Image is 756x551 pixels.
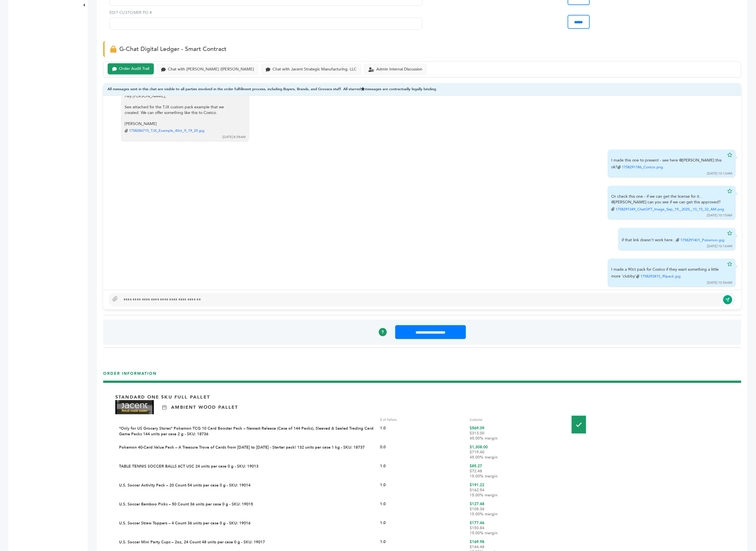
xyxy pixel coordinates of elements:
[680,238,724,243] a: 1758291401_Pokemon.jpg
[640,274,681,279] a: 1758293815_90pack.jpg
[103,371,741,381] h3: ORDER INFORMATION
[470,502,555,517] div: $127.48
[470,431,555,441] div: $313.00 45.00% margin
[380,426,466,441] div: 1.0
[470,464,555,479] div: $85.27
[162,405,167,410] img: Ambient
[119,502,253,507] a: U.S. Soccer Bamboo Picks – 50 Count 36 units per case 0 g - SKU: 19015
[103,83,741,96] div: All messages sent in this chat are visible to all parties involved in the order fulfillment proce...
[109,10,422,16] label: EDIT CUSTOMER PO #
[470,450,555,460] div: $719.40 45.00% margin
[707,244,732,249] div: [DATE] 10:16AM
[115,400,154,414] img: Brand Name
[470,417,555,422] div: Subtotal
[380,483,466,498] div: 1.0
[168,67,254,72] div: Chat with [PERSON_NAME] /[PERSON_NAME]
[379,328,387,336] a: ?
[622,165,663,170] a: 1758291186_Costco.png
[470,426,555,441] div: $569.09
[115,394,210,400] p: Standard One Sku Full Pallet
[171,404,238,410] p: Ambient Wood Pallet
[129,128,204,133] a: 1758286715_TJX_Example_40ct_9_19_25.jpg
[622,236,724,243] div: if that link doesn't work here...
[119,45,226,53] span: G-Chat Digital Ledger - Smart Contract
[380,502,466,517] div: 1.0
[119,66,149,71] div: Order Audit Trail
[707,213,732,218] div: [DATE] 10:15AM
[223,135,246,139] div: [DATE] 8:58AM
[125,104,238,126] div: See attached for the TJX custom pack example that we created. We can offer something like this to...
[376,67,422,72] div: Admin Internal Discussion
[615,207,724,212] a: 1758291349_ChatGPT_Image_Sep_19,_2025,_10_15_32_AM.png
[380,417,466,422] div: # of Pallets
[470,507,555,517] div: $108.36 15.00% margin
[119,521,250,526] a: U.S. Soccer Straw Toppers – 4 Count 36 units per case 0 g - SKU: 19016
[707,280,732,285] div: [DATE] 10:56AM
[380,464,466,479] div: 1.0
[707,171,732,176] div: [DATE] 10:13AM
[119,540,265,545] a: U.S. Soccer Mini Party Cups – 2oz, 24 Count 48 units per case 0 g - SKU: 19017
[470,521,555,536] div: $177.46
[125,93,238,134] div: Hey [PERSON_NAME],
[119,426,373,437] a: *Only for US Grocery Stores* Pokemon TCG 10 Card Booster Pack – Newest Release (Case of 144 Packs...
[470,488,555,498] div: $162.54 15.00% margin
[273,67,357,72] div: Chat with Jacent Strategic Manufacturing, LLC
[611,194,724,212] div: Or check this one - if we can get the license for it... @[PERSON_NAME] can you see if we can get ...
[119,483,250,488] a: U.S. Soccer Activity Pack – 20 Count 54 units per case 0 g - SKU: 19014
[611,267,724,279] div: I made a 90ct pack for Costco if they want something a little more 'clubby'
[470,469,555,479] div: $72.48 15.00% margin
[119,464,258,469] a: TABLE TENNIS SOCCER BALLS 6CT USC 24 units per case 0 g - SKU: 19013
[611,158,724,170] div: I made this one to present - see here @[PERSON_NAME] this ok?
[380,521,466,536] div: 1.0
[470,483,555,498] div: $191.22
[380,445,466,460] div: 0.0
[572,416,586,434] img: Pallet-Icons-01.png
[470,526,555,536] div: $150.84 15.00% margin
[119,445,365,450] a: Pokemon 40-Card Value Pack – A Treasure Trove of Cards from [DATE] to [DATE] - Starter pack! 132 ...
[470,445,555,460] div: $1,308.00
